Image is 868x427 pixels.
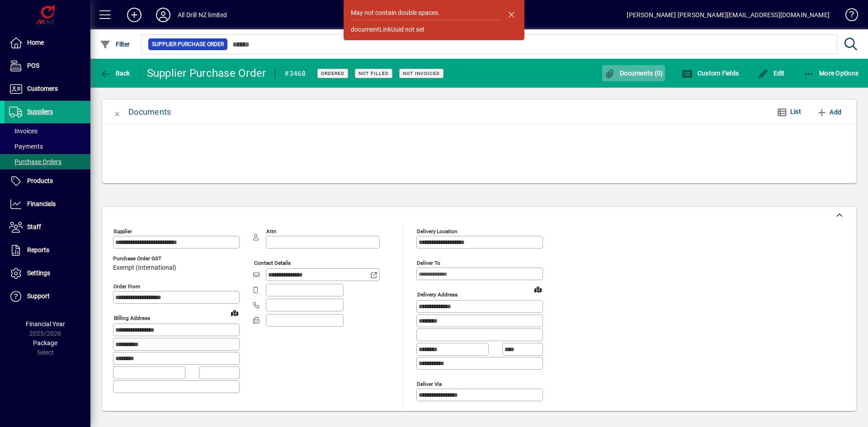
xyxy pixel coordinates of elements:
mat-label: Delivery Location [417,228,457,235]
a: Products [5,170,90,192]
mat-label: Deliver To [417,260,440,266]
button: Custom Fields [679,65,741,81]
app-page-header-button: Back [90,65,140,81]
span: Filter [100,41,130,48]
a: View on map [227,305,242,320]
mat-label: Order from [113,283,140,290]
button: More Options [802,65,861,81]
button: Close [107,101,128,123]
button: Add [120,7,149,23]
a: Financials [5,193,90,216]
a: Payments [5,139,90,154]
span: Reports [27,246,49,253]
span: Products [27,177,53,184]
a: Staff [5,216,90,239]
mat-label: Supplier [113,228,132,235]
span: Settings [27,269,50,277]
span: Custom Fields [682,70,739,77]
a: Settings [5,262,90,285]
mat-label: Deliver via [417,380,442,387]
span: Staff [27,223,41,230]
span: Not Invoiced [403,70,440,76]
span: POS [27,62,39,69]
span: Home [27,39,44,46]
span: Documents (0) [604,70,663,77]
div: [PERSON_NAME] [PERSON_NAME][EMAIL_ADDRESS][DOMAIN_NAME] [627,8,830,22]
a: Customers [5,78,90,100]
span: Edit [758,70,785,77]
span: Purchase Orders [9,158,61,165]
span: Ordered [321,70,344,76]
span: Not Filled [359,70,389,76]
div: #3468 [284,66,306,81]
span: More Options [804,70,859,77]
span: Back [100,70,130,77]
a: Home [5,32,90,54]
button: Back [98,65,132,81]
span: Add [816,105,841,119]
button: Edit [755,65,787,81]
mat-label: Attn [266,228,276,235]
button: Filter [98,36,132,52]
span: Package [33,339,57,347]
a: View on map [531,282,545,296]
a: Purchase Orders [5,154,90,169]
span: Financial Year [26,320,65,328]
div: Documents [128,105,171,119]
span: Customers [27,85,58,92]
span: Invoices [9,127,38,135]
button: Add [813,104,845,120]
a: Reports [5,239,90,262]
a: Knowledge Base [839,2,857,31]
span: Suppliers [27,108,53,115]
a: Invoices [5,123,90,139]
button: Profile [149,7,178,23]
span: Support [27,292,50,300]
div: All Drill NZ limited [178,8,227,22]
span: Financials [27,200,56,207]
a: Support [5,285,90,308]
span: Purchase Order GST [113,256,176,262]
span: Payments [9,143,43,150]
button: List [769,104,808,120]
span: Exempt (International) [113,264,176,272]
a: POS [5,55,90,77]
span: Supplier Purchase Order [152,40,224,49]
div: Supplier Purchase Order [147,66,266,80]
button: Documents (0) [602,65,665,81]
span: List [790,108,801,115]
